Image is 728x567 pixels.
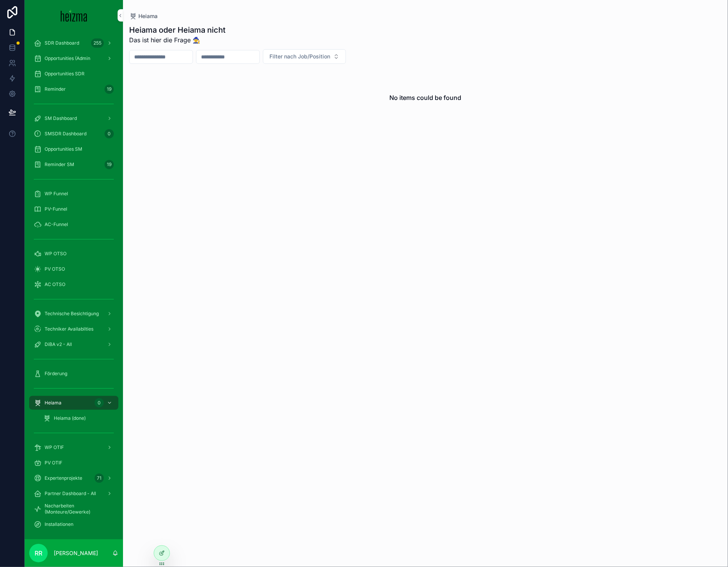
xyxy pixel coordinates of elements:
[29,307,118,321] a: Technische Besichtigung
[45,371,67,377] span: Förderung
[45,206,67,212] span: PV-Funnel
[45,146,82,152] span: Opportunities SM
[29,158,118,171] a: Reminder SM19
[29,278,118,291] a: AC OTSO
[263,49,346,64] button: Select Button
[45,71,85,77] span: Opportunities SDR
[45,266,65,272] span: PV OTSO
[25,31,123,539] div: scrollable content
[29,487,118,500] a: Partner Dashboard - All
[29,396,118,410] a: Heiama0
[35,549,42,558] span: RR
[29,218,118,231] a: AC-Funnel
[45,491,96,497] span: Partner Dashboard - All
[29,202,118,216] a: PV-Funnel
[29,322,118,336] a: Techniker Availabilties
[29,441,118,454] a: WP OTIF
[54,415,86,421] span: Heiama (done)
[105,85,114,94] div: 19
[45,161,74,168] span: Reminder SM
[45,191,68,197] span: WP Funnel
[45,86,66,92] span: Reminder
[105,129,114,138] div: 0
[45,460,62,466] span: PV OTIF
[29,142,118,156] a: Opportunities SM
[29,52,118,65] a: Opportunities (Admin
[29,247,118,261] a: WP OTSO
[45,326,93,332] span: Techniker Availabilties
[390,93,462,102] h2: No items could be found
[45,311,99,317] span: Technische Besichtigung
[29,127,118,141] a: SMSDR Dashboard0
[45,503,111,515] span: Nacharbeiten (Monteure/Gewerke)
[45,341,72,348] span: DiBA v2 - All
[29,67,118,81] a: Opportunities SDR
[269,53,330,60] span: Filter nach Job/Position
[29,456,118,470] a: PV OTIF
[29,517,118,531] a: Installationen
[29,262,118,276] a: PV OTSO
[45,131,86,137] span: SMSDR Dashboard
[45,444,64,451] span: WP OTIF
[29,187,118,201] a: WP Funnel
[45,115,77,121] span: SM Dashboard
[29,367,118,381] a: Förderung
[129,12,158,20] a: Heiama
[45,281,65,288] span: AC OTSO
[54,549,98,557] p: [PERSON_NAME]
[29,82,118,96] a: Reminder19
[45,40,79,46] span: SDR Dashboard
[129,35,226,45] span: Das ist hier die Frage 🧙‍
[45,251,66,257] span: WP OTSO
[129,25,226,35] h1: Heiama oder Heiama nicht
[45,221,68,228] span: AC-Funnel
[29,338,118,351] a: DiBA v2 - All
[138,12,158,20] span: Heiama
[61,9,87,22] img: App logo
[45,55,90,62] span: Opportunities (Admin
[45,521,73,527] span: Installationen
[29,502,118,516] a: Nacharbeiten (Monteure/Gewerke)
[45,400,61,406] span: Heiama
[45,475,82,481] span: Expertenprojekte
[38,411,118,425] a: Heiama (done)
[95,474,104,483] div: 71
[29,36,118,50] a: SDR Dashboard255
[29,111,118,125] a: SM Dashboard
[105,160,114,169] div: 19
[29,471,118,485] a: Expertenprojekte71
[95,398,104,407] div: 0
[91,38,104,48] div: 255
